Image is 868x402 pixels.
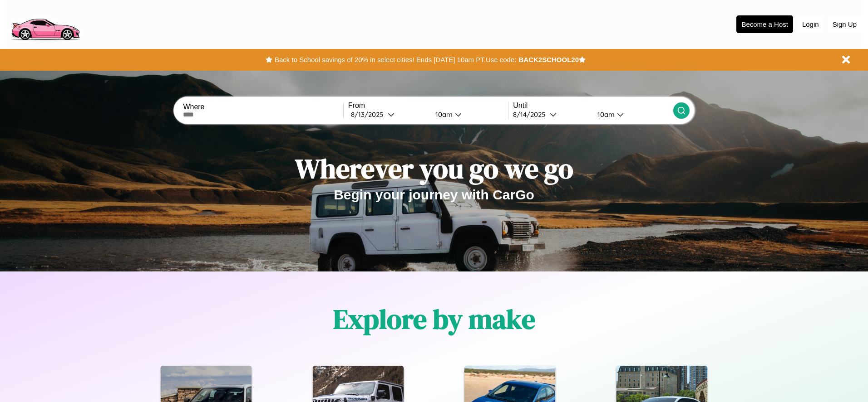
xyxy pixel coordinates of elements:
button: 10am [590,110,673,119]
div: 8 / 14 / 2025 [513,110,550,119]
img: logo [7,5,84,43]
button: Sign Up [828,16,861,33]
div: 10am [593,110,617,119]
button: Become a Host [736,15,793,33]
div: 8 / 13 / 2025 [351,110,388,119]
button: 8/13/2025 [348,110,428,119]
div: 10am [431,110,455,119]
label: Where [183,103,343,111]
b: BACK2SCHOOL20 [518,56,579,63]
label: Until [513,102,673,110]
label: From [348,102,508,110]
button: Back to School savings of 20% in select cities! Ends [DATE] 10am PT.Use code: [272,53,518,66]
button: Login [798,16,824,33]
button: 10am [428,110,508,119]
h1: Explore by make [333,300,535,338]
